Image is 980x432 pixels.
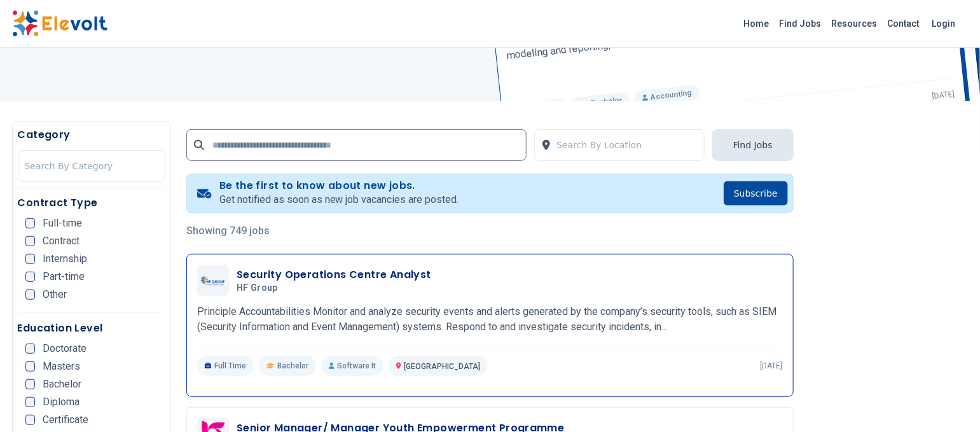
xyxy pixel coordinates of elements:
[186,223,794,239] p: Showing 749 jobs
[827,13,883,34] a: Resources
[43,397,79,407] span: Diploma
[237,267,431,282] h3: Security Operations Centre Analyst
[25,361,36,372] input: Masters
[712,129,794,161] button: Find Jobs
[916,371,980,432] iframe: Chat Widget
[200,276,226,286] img: HF Group
[219,179,459,192] h4: Be the first to know about new jobs.
[18,321,166,336] h5: Education Level
[761,361,783,371] p: [DATE]
[43,218,82,228] span: Full-time
[25,397,36,407] input: Diploma
[12,10,107,37] img: Elevolt
[43,379,81,389] span: Bachelor
[219,192,459,207] p: Get notified as soon as new job vacancies are posted.
[724,181,788,206] button: Subscribe
[43,254,87,264] span: Internship
[197,304,783,335] p: Principle Accountabilities Monitor and analyze security events and alerts generated by the compan...
[277,361,308,371] span: Bachelor
[18,195,166,211] h5: Contract Type
[404,362,480,371] span: [GEOGRAPHIC_DATA]
[197,265,783,376] a: HF GroupSecurity Operations Centre AnalystHF GroupPrinciple Accountabilities Monitor and analyze ...
[18,127,166,143] h5: Category
[25,344,36,354] input: Doctorate
[43,344,86,354] span: Doctorate
[25,289,36,300] input: Other
[25,272,36,282] input: Part-time
[25,236,36,246] input: Contract
[25,254,36,264] input: Internship
[883,13,925,34] a: Contact
[25,379,36,389] input: Bachelor
[25,218,36,228] input: Full-time
[775,13,827,34] a: Find Jobs
[43,289,67,300] span: Other
[197,356,254,376] p: Full Time
[43,361,80,372] span: Masters
[43,272,85,282] span: Part-time
[43,415,88,425] span: Certificate
[237,282,278,294] span: HF Group
[321,356,383,376] p: Software It
[925,11,963,36] a: Login
[739,13,775,34] a: Home
[25,415,36,425] input: Certificate
[43,236,79,246] span: Contract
